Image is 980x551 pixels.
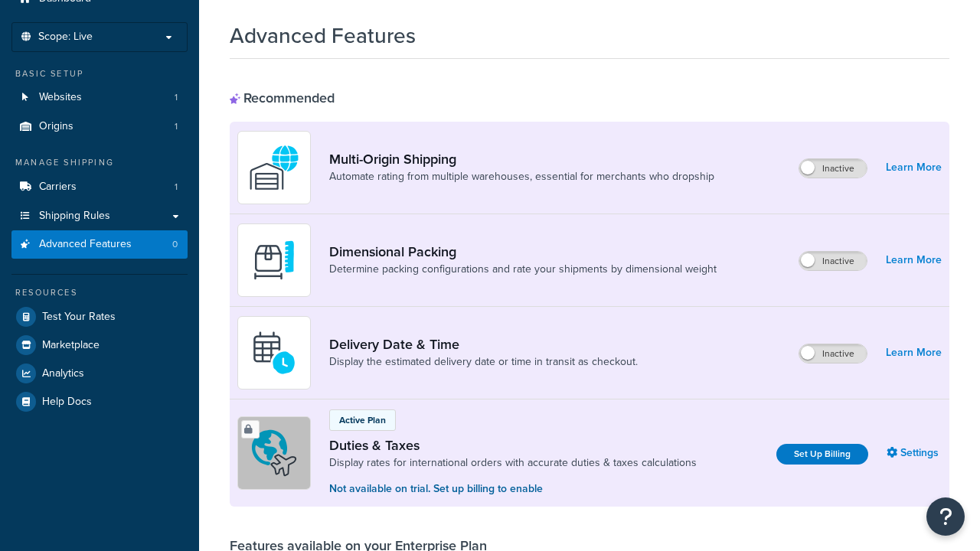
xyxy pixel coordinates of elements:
[11,173,188,201] a: Carriers1
[230,90,335,106] div: Recommended
[247,233,301,287] img: DTVBYsAAAAAASUVORK5CYII=
[247,326,301,380] img: gfkeb5ejjkALwAAAABJRU5ErkJggg==
[926,497,965,536] button: Open Resource Center
[887,442,942,464] a: Settings
[11,202,188,230] a: Shipping Rules
[329,455,697,471] a: Display rates for international orders with accurate duties & taxes calculations
[329,354,638,370] a: Display the estimated delivery date or time in transit as checkout.
[11,331,188,359] a: Marketplace
[39,181,77,194] span: Carriers
[230,21,416,51] h1: Advanced Features
[329,169,714,184] a: Automate rating from multiple warehouses, essential for merchants who dropship
[42,311,116,324] span: Test Your Rates
[799,344,867,363] label: Inactive
[11,112,188,141] li: Origins
[39,210,110,223] span: Shipping Rules
[11,230,188,259] li: Advanced Features
[329,481,697,497] p: Not available on trial. Set up billing to enable
[329,262,717,277] a: Determine packing configurations and rate your shipments by dimensional weight
[329,151,714,168] a: Multi-Origin Shipping
[42,339,100,352] span: Marketplace
[42,396,92,409] span: Help Docs
[11,388,188,416] a: Help Docs
[11,156,188,169] div: Manage Shipping
[886,157,942,178] a: Learn More
[175,120,178,133] span: 1
[38,31,93,44] span: Scope: Live
[886,249,942,271] a: Learn More
[329,437,697,454] a: Duties & Taxes
[11,112,188,141] a: Origins1
[329,336,638,353] a: Delivery Date & Time
[11,303,188,331] a: Test Your Rates
[776,444,868,465] a: Set Up Billing
[11,83,188,112] a: Websites1
[799,252,867,270] label: Inactive
[11,286,188,299] div: Resources
[172,238,178,251] span: 0
[11,83,188,112] li: Websites
[39,91,82,104] span: Websites
[886,342,942,364] a: Learn More
[42,367,84,380] span: Analytics
[39,120,73,133] span: Origins
[11,230,188,259] a: Advanced Features0
[799,159,867,178] label: Inactive
[175,91,178,104] span: 1
[175,181,178,194] span: 1
[11,67,188,80] div: Basic Setup
[11,173,188,201] li: Carriers
[329,243,717,260] a: Dimensional Packing
[339,413,386,427] p: Active Plan
[247,141,301,194] img: WatD5o0RtDAAAAAElFTkSuQmCC
[39,238,132,251] span: Advanced Features
[11,360,188,387] a: Analytics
